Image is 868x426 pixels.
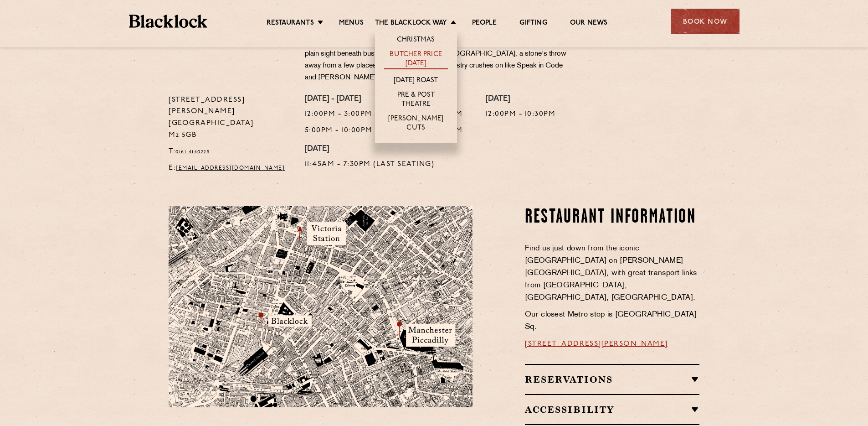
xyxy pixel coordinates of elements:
[375,19,447,29] a: The Blacklock Way
[525,245,697,301] span: Find us just down from the iconic [GEOGRAPHIC_DATA] on [PERSON_NAME][GEOGRAPHIC_DATA], with great...
[525,340,668,348] a: [STREET_ADDRESS][PERSON_NAME]
[570,19,608,29] a: Our News
[486,94,556,104] h4: [DATE]
[267,19,314,29] a: Restaurants
[525,374,699,385] h2: Reservations
[384,50,448,69] a: Butcher Price [DATE]
[384,114,448,134] a: [PERSON_NAME] Cuts
[671,9,740,34] div: Book Now
[176,166,285,171] a: [EMAIL_ADDRESS][DOMAIN_NAME]
[472,19,497,29] a: People
[169,162,291,174] p: E:
[305,125,373,137] p: 5:00pm - 10:00pm
[339,19,364,29] a: Menus
[525,206,699,229] h2: Restaurant Information
[394,76,438,86] a: [DATE] Roast
[305,94,373,104] h4: [DATE] - [DATE]
[169,146,291,158] p: T:
[305,145,435,155] h4: [DATE]
[305,159,435,171] p: 11:45am - 7:30pm (Last Seating)
[175,149,210,155] a: 0161 4140225
[384,91,448,110] a: Pre & Post Theatre
[397,36,435,46] a: Christmas
[169,94,291,142] p: [STREET_ADDRESS][PERSON_NAME] [GEOGRAPHIC_DATA] M2 5GB
[519,19,547,29] a: Gifting
[525,311,697,331] span: Our closest Metro stop is [GEOGRAPHIC_DATA] Sq.
[486,109,556,120] p: 12:00pm - 10:30pm
[305,109,373,120] p: 12:00pm - 3:00pm
[525,404,699,415] h2: Accessibility
[129,15,208,28] img: BL_Textured_Logo-footer-cropped.svg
